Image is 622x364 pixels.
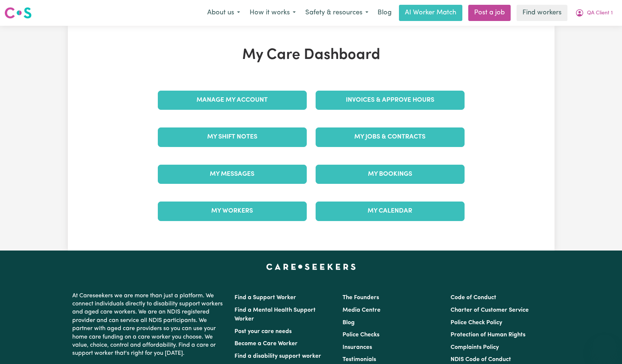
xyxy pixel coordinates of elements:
[451,295,496,301] a: Code of Conduct
[451,320,502,326] a: Police Check Policy
[468,5,511,21] a: Post a job
[234,307,316,322] a: Find a Mental Health Support Worker
[234,341,298,347] a: Become a Care Worker
[4,6,32,20] img: Careseekers logo
[245,5,300,21] button: How it works
[72,289,226,361] p: At Careseekers we are more than just a platform. We connect individuals directly to disability su...
[343,320,355,326] a: Blog
[570,5,618,21] button: My Account
[153,46,469,64] h1: My Care Dashboard
[373,5,396,21] a: Blog
[587,9,613,17] span: QA Client 1
[234,329,292,335] a: Post your care needs
[300,5,373,21] button: Safety & resources
[158,91,307,110] a: Manage My Account
[343,307,381,313] a: Media Centre
[158,202,307,221] a: My Workers
[451,344,499,350] a: Complaints Policy
[451,307,529,313] a: Charter of Customer Service
[158,165,307,184] a: My Messages
[451,332,525,338] a: Protection of Human Rights
[343,357,376,363] a: Testimonials
[343,344,372,350] a: Insurances
[316,127,465,147] a: My Jobs & Contracts
[234,295,296,301] a: Find a Support Worker
[343,295,379,301] a: The Founders
[451,357,511,363] a: NDIS Code of Conduct
[158,127,307,147] a: My Shift Notes
[266,264,356,270] a: Careseekers home page
[343,332,379,338] a: Police Checks
[399,5,462,21] a: AI Worker Match
[202,5,245,21] button: About us
[517,5,567,21] a: Find workers
[234,353,321,359] a: Find a disability support worker
[316,91,465,110] a: Invoices & Approve Hours
[593,335,616,358] iframe: Button to launch messaging window
[316,165,465,184] a: My Bookings
[316,202,465,221] a: My Calendar
[4,4,32,21] a: Careseekers logo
